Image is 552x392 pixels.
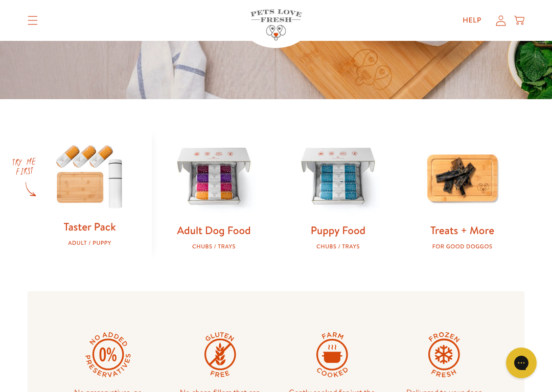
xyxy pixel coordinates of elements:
[44,240,135,246] div: Adult / Puppy
[292,243,384,250] div: Chubs / Trays
[501,344,542,382] iframe: Gorgias live chat messenger
[177,223,250,238] a: Adult Dog Food
[168,243,260,250] div: Chubs / Trays
[430,223,494,238] a: Treats + More
[63,219,116,234] a: Taster Pack
[250,9,302,40] img: Pets Love Fresh
[417,243,508,250] div: For good doggos
[311,223,365,238] a: Puppy Food
[454,10,490,31] a: Help
[19,8,46,33] summary: Translation missing: en.sections.header.menu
